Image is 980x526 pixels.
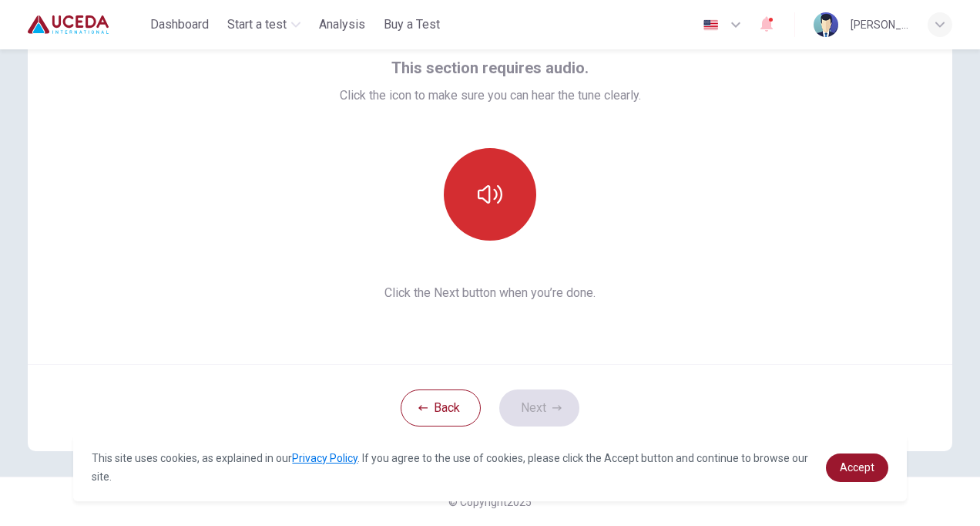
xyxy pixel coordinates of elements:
[851,15,909,34] div: [PERSON_NAME]
[448,496,532,508] span: © Copyright 2025
[150,15,209,34] span: Dashboard
[28,9,144,40] a: Uceda logo
[701,19,720,31] img: en
[340,86,641,105] span: Click the icon to make sure you can hear the tune clearly.
[340,284,641,302] span: Click the Next button when you’re done.
[28,9,109,40] img: Uceda logo
[227,15,287,34] span: Start a test
[840,461,874,474] span: Accept
[221,11,307,39] button: Start a test
[384,15,440,34] span: Buy a Test
[826,454,888,482] a: dismiss cookie message
[814,12,838,37] img: Profile picture
[73,433,906,501] div: cookieconsent
[319,15,365,34] span: Analysis
[401,389,481,427] button: Back
[292,452,357,464] a: Privacy Policy
[92,452,808,483] span: This site uses cookies, as explained in our . If you agree to the use of cookies, please click th...
[144,11,215,39] button: Dashboard
[378,11,446,39] button: Buy a Test
[313,11,371,39] button: Analysis
[391,56,589,80] span: This section requires audio.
